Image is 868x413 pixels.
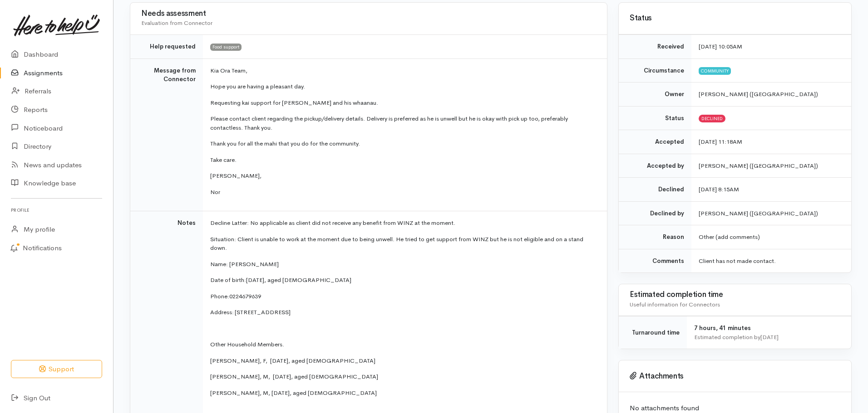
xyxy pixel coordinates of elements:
[619,35,691,59] td: Received
[619,83,691,107] td: Owner
[630,291,840,299] h3: Estimated completion time
[210,372,596,381] p: [PERSON_NAME], M, [DATE], aged [DEMOGRAPHIC_DATA]
[141,10,596,18] h3: Needs assessment
[210,340,284,348] span: Other Household Members.
[699,115,725,122] span: Declined
[630,14,840,23] h3: Status
[699,185,739,193] time: [DATE] 8:15AM
[210,219,596,228] p: Decline Latter: No applicable as client did not receive any benefit from WINZ at the moment.
[130,58,203,211] td: Message from Connector
[210,98,596,107] p: Requesting kai support for [PERSON_NAME] and his whaanau.
[210,171,596,180] p: [PERSON_NAME],
[210,139,596,148] p: Thank you for all the mahi that you do for the community.
[619,154,691,178] td: Accepted by
[210,66,596,75] p: Kia Ora Team,
[691,225,851,249] td: Other (add comments)
[699,138,742,146] time: [DATE] 11:18AM
[210,292,229,300] span: Phone:
[630,372,840,381] h3: Attachments
[619,178,691,202] td: Declined
[694,333,840,342] div: Estimated completion by
[694,324,751,332] span: 7 hours, 41 minutes
[210,260,596,269] p: Name: [PERSON_NAME]
[691,201,851,225] td: [PERSON_NAME] ([GEOGRAPHIC_DATA])
[210,235,596,253] p: Situation: Client is unable to work at the moment due to being unwell. He tried to get support fr...
[11,360,102,379] button: Support
[619,201,691,225] td: Declined by
[619,316,687,349] td: Turnaround time
[210,188,596,197] p: Nor
[210,356,596,365] p: [PERSON_NAME], F, [DATE], aged [DEMOGRAPHIC_DATA]
[141,19,212,27] span: Evaluation from Connector
[619,225,691,249] td: Reason
[210,276,246,284] span: Date of birth:
[619,249,691,272] td: Comments
[619,58,691,83] td: Circumstance
[210,44,242,51] span: Food support
[699,90,818,98] span: [PERSON_NAME] ([GEOGRAPHIC_DATA])
[210,389,377,397] span: [PERSON_NAME], M, [DATE], aged [DEMOGRAPHIC_DATA]
[210,292,596,301] p: 0224679639
[699,67,731,74] span: Community
[691,249,851,272] td: Client has not made contact.
[210,155,596,165] p: Take care.
[691,154,851,178] td: [PERSON_NAME] ([GEOGRAPHIC_DATA])
[760,333,779,341] time: [DATE]
[699,43,742,50] time: [DATE] 10:05AM
[210,276,596,285] p: [DATE], aged [DEMOGRAPHIC_DATA]
[630,301,720,308] span: Useful information for Connectors
[619,106,691,130] td: Status
[210,308,291,316] span: Address: [STREET_ADDRESS]
[130,35,203,59] td: Help requested
[619,130,691,154] td: Accepted
[210,82,596,91] p: Hope you are having a pleasant day.
[210,114,596,132] p: Please contact client regarding the pickup/delivery details. Delivery is preferred as he is unwel...
[11,204,102,216] h6: Profile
